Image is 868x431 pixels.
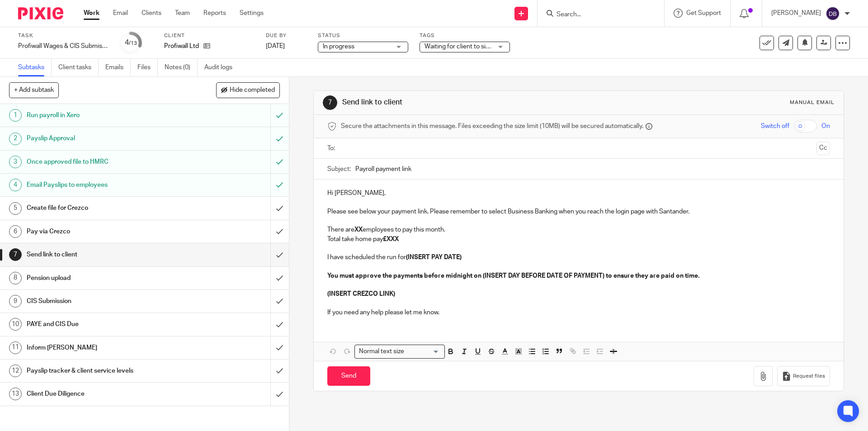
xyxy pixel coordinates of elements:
[18,7,63,19] img: Pixie
[27,341,183,355] h1: Inform [PERSON_NAME]
[341,122,643,131] span: Secure the attachments in this message. Files exceeding the size limit (10MB) will be secured aut...
[354,227,363,233] strong: XX
[18,32,108,39] label: Task
[761,122,789,131] span: Switch off
[9,179,22,191] div: 4
[318,32,408,39] label: Status
[113,9,128,18] a: Email
[9,365,22,377] div: 12
[230,87,275,94] span: Hide completed
[327,225,830,234] p: There are employees to pay this month.
[204,59,239,76] a: Audit logs
[821,122,830,131] span: On
[9,272,22,284] div: 8
[354,345,445,359] div: Search for option
[27,387,183,401] h1: Client Due Diligence
[216,82,280,98] button: Hide completed
[9,318,22,331] div: 10
[164,42,199,51] p: Profiwall Ltd
[9,109,22,122] div: 1
[420,32,510,39] label: Tags
[137,59,158,76] a: Files
[686,10,721,16] span: Get Support
[18,42,108,51] div: Profiwall Wages &amp; CIS Submission
[406,254,462,260] strong: (INSERT PAY DATE)
[9,82,59,98] button: + Add subtask
[327,291,395,297] strong: (INSERT CREZCO LINK)
[327,253,830,262] p: I have scheduled the run for
[9,295,22,308] div: 9
[327,366,370,386] input: Send
[9,388,22,400] div: 13
[342,98,598,107] h1: Send link to client
[771,9,821,18] p: [PERSON_NAME]
[27,178,183,192] h1: Email Payslips to employees
[27,201,183,215] h1: Create file for Crezco
[327,144,337,153] label: To:
[357,347,406,356] span: Normal text size
[105,59,131,76] a: Emails
[266,32,307,39] label: Due by
[777,366,830,386] button: Request files
[9,225,22,238] div: 6
[407,347,439,356] input: Search for option
[142,9,161,18] a: Clients
[165,59,198,76] a: Notes (0)
[27,132,183,145] h1: Payslip Approval
[125,38,137,48] div: 4
[790,99,835,106] div: Manual email
[27,109,183,122] h1: Run payroll in Xero
[816,142,830,155] button: Cc
[425,43,518,50] span: Waiting for client to sign/approve
[793,373,825,380] span: Request files
[18,59,52,76] a: Subtasks
[27,155,183,169] h1: Once approved file to HMRC
[27,271,183,285] h1: Pension upload
[164,32,255,39] label: Client
[266,43,285,49] span: [DATE]
[27,294,183,308] h1: CIS Submission
[556,11,637,19] input: Search
[383,236,399,242] strong: £XXX
[826,6,840,21] img: svg%3E
[18,42,108,51] div: Profiwall Wages & CIS Submission
[27,317,183,331] h1: PAYE and CIS Due
[327,308,830,317] p: If you need any help please let me know.
[9,156,22,168] div: 3
[129,41,137,46] small: /13
[84,9,99,18] a: Work
[240,9,264,18] a: Settings
[58,59,99,76] a: Client tasks
[327,207,830,216] p: Please see below your payment link. Please remember to select Business Banking when you reach the...
[327,235,830,244] p: Total take home pay
[9,341,22,354] div: 11
[327,273,699,279] strong: You must approve the payments before midnight on (INSERT DAY BEFORE DATE OF PAYMENT) to ensure th...
[9,248,22,261] div: 7
[27,364,183,378] h1: Payslip tracker & client service levels
[175,9,190,18] a: Team
[203,9,226,18] a: Reports
[9,133,22,145] div: 2
[323,95,337,110] div: 7
[27,225,183,238] h1: Pay via Crezco
[9,202,22,215] div: 5
[327,189,830,198] p: Hi [PERSON_NAME],
[327,165,351,174] label: Subject:
[323,43,354,50] span: In progress
[27,248,183,261] h1: Send link to client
